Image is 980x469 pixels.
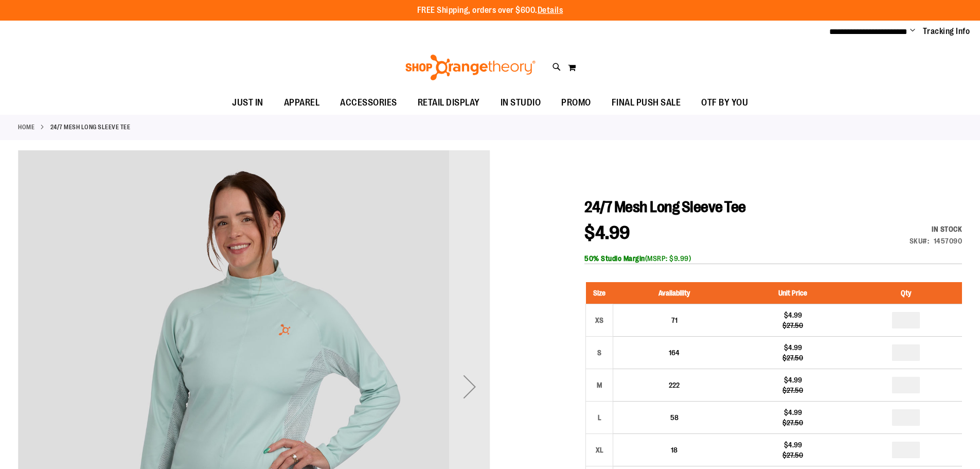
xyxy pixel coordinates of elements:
th: Size [586,282,613,304]
span: IN STUDIO [501,91,541,114]
div: XS [592,312,607,328]
div: $4.99 [740,342,845,353]
span: 164 [669,349,680,357]
div: L [592,410,607,425]
div: $4.99 [740,375,845,385]
div: $27.50 [740,450,845,460]
div: $27.50 [740,418,845,428]
div: 1457090 [934,236,963,246]
div: $4.99 [740,310,845,320]
span: $4.99 [584,222,630,244]
span: JUST IN [232,91,263,114]
img: Shop Orangetheory [404,55,537,80]
span: RETAIL DISPLAY [418,91,480,114]
th: Unit Price [735,282,850,304]
strong: SKU [910,237,930,245]
div: $4.99 [740,407,845,418]
span: APPAREL [284,91,320,114]
a: Tracking Info [923,26,970,37]
div: Availability [910,224,963,234]
span: 24/7 Mesh Long Sleeve Tee [584,198,746,216]
div: $4.99 [740,440,845,450]
a: Home [18,123,34,132]
span: OTF BY YOU [701,91,748,114]
span: 71 [671,316,678,324]
div: $27.50 [740,385,845,395]
div: M [592,377,607,393]
button: Account menu [910,26,915,37]
strong: 24/7 Mesh Long Sleeve Tee [50,123,131,132]
div: $27.50 [740,320,845,331]
span: ACCESSORIES [340,91,397,114]
th: Qty [850,282,962,304]
div: S [592,345,607,360]
a: Details [538,6,563,15]
div: In stock [910,224,963,234]
span: 18 [671,446,678,454]
div: (MSRP: $9.99) [584,253,962,264]
span: 222 [669,381,680,389]
span: PROMO [561,91,591,114]
b: 50% Studio Margin [584,254,645,263]
p: FREE Shipping, orders over $600. [417,5,563,16]
th: Availability [613,282,736,304]
div: XL [592,442,607,458]
div: $27.50 [740,353,845,363]
span: FINAL PUSH SALE [612,91,681,114]
span: 58 [670,413,679,422]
